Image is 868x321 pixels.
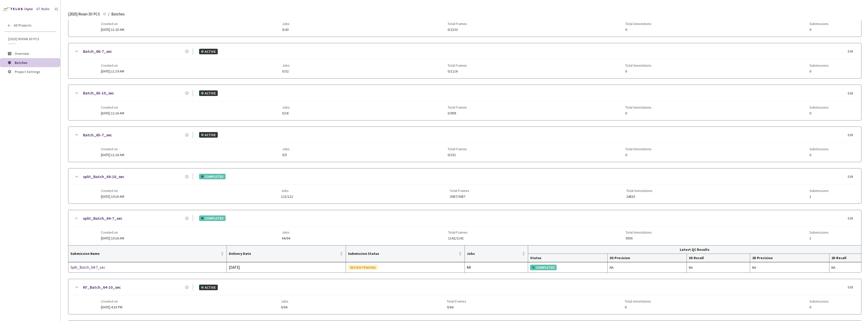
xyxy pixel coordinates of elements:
div: split_Batch_64-10_secCOMPLETEDEditCreated on[DATE] 10:16 AMJobs122/122Total Frames3087/3087Total ... [68,168,861,204]
span: Project Settings [15,69,40,74]
div: ACTIVE [199,285,218,290]
span: Created on [101,63,124,67]
span: 0 [625,153,652,157]
span: 1 [809,195,829,199]
span: Total Annotations [626,189,653,193]
span: 24833 [626,195,653,199]
span: Jobs [282,63,290,67]
span: 1142/1142 [448,236,468,240]
span: All Projects [14,23,32,28]
span: Submissions [809,22,829,26]
span: Jobs [281,299,288,303]
span: 0 [809,153,829,157]
span: [DATE] 11:16 AM [101,111,124,115]
a: split_Batch_64-10_sec [83,174,124,180]
a: Batch_65-7_sec [83,132,112,138]
th: Submission Name [68,245,227,262]
a: Batch_66-7_sec [83,48,112,55]
span: 0/43 [282,28,290,32]
span: Submissions [809,299,829,303]
span: [DATE] 4:33 PM [101,305,122,309]
span: Overview [15,51,29,56]
span: 3087/3087 [450,195,469,199]
span: 0/18 [282,111,290,115]
th: Jobs [465,245,528,262]
span: Total Annotations [625,105,652,109]
div: Batch_66-7_secACTIVEEditCreated on[DATE] 11:19 AMJobs0/32Total Frames0/1116Total Annotations0Subm... [68,43,861,78]
div: NA [610,265,685,270]
li: / [108,11,109,17]
div: Batch_65-7_secACTIVEEditCreated on[DATE] 11:16 AMJobs0/5Total Frames0/151Total Annotations0Submis... [68,127,861,162]
span: 0/64 [281,305,288,309]
div: NA [831,265,859,270]
div: ACTIVE [199,90,218,96]
span: 1 [809,236,829,240]
span: 0 [625,305,651,309]
th: 2D Precision [750,254,829,262]
span: Created on [101,299,122,303]
span: [DATE] 11:19 AM [101,69,124,73]
div: NA [752,265,827,270]
div: Split_Batch_64-7_sec [70,264,124,270]
span: Delivery Date [229,252,339,256]
span: 0 [625,69,652,73]
span: 0/151 [448,153,467,157]
span: Submissions [809,189,829,193]
div: REVIEW PENDING [348,265,378,270]
span: Created on [101,189,124,193]
div: split_Batch_64-7_secCOMPLETEDEditCreated on[DATE] 10:16 AMJobs64/64Total Frames1142/1142Total Ann... [68,210,861,245]
span: [DATE] 11:16 AM [101,153,124,157]
span: Submission Status [348,252,458,256]
span: Jobs [282,147,290,151]
span: Submissions [809,105,829,109]
span: 122/122 [281,195,293,199]
span: 0 [809,69,829,73]
span: 0/909 [448,111,467,115]
span: 64/64 [282,236,290,240]
span: [DATE] 10:16 AM [101,236,124,240]
th: Delivery Date [227,245,346,262]
span: 9356 [626,236,652,240]
span: 0 [809,111,829,115]
span: 0 [809,28,829,32]
span: 0 [625,28,652,32]
span: Jobs [467,252,521,256]
a: KF_Batch_64-10_sec [83,284,121,290]
span: Total Annotations [626,230,652,234]
span: Jobs [281,189,293,193]
span: Jobs [282,22,290,26]
span: Created on [101,147,124,151]
div: NA [689,265,748,270]
span: Total Annotations [625,299,651,303]
div: Edit [848,174,856,179]
span: Batches [111,11,125,17]
div: GT Studio [36,7,50,12]
div: COMPLETED [530,265,557,270]
span: Jobs [282,105,290,109]
div: Edit [848,133,856,138]
div: [DATE] [229,264,343,270]
span: [DATE] 11:20 AM [101,27,124,32]
span: Jobs [282,230,290,234]
span: [2025] Rivian 3D PCS [8,37,53,41]
span: 0/32 [282,69,290,73]
span: Total Frames [448,230,468,234]
span: Total Frames [447,299,466,303]
span: 0/5 [282,153,290,157]
a: Batch_65-10_sec [83,90,114,96]
span: [DATE] 10:16 AM [101,194,124,199]
span: Total Annotations [625,147,652,151]
th: 3D Precision [608,254,687,262]
span: [2025] Rivian 3D PCS [68,11,100,17]
div: ACTIVE [199,132,218,138]
span: Total Annotations [625,22,652,26]
span: 0 [625,111,652,115]
div: ACTIVE [199,49,218,54]
span: Submissions [809,147,829,151]
div: Batch_65-10_secACTIVEEditCreated on[DATE] 11:16 AMJobs0/18Total Frames0/909Total Annotations0Subm... [68,85,861,120]
th: Latest QC Results [528,245,861,254]
div: COMPLETED [199,215,226,221]
div: Edit [848,91,856,96]
span: Created on [101,105,124,109]
div: 64 [467,264,526,270]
